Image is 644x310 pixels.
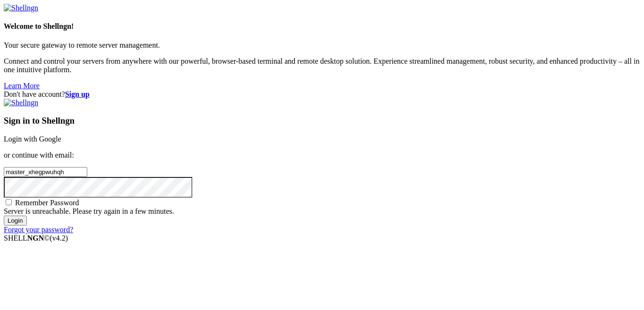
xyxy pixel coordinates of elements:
span: 4.2.0 [50,234,68,242]
input: Login [4,216,27,226]
input: Remember Password [6,199,12,205]
a: Forgot your password? [4,226,73,234]
h4: Welcome to Shellngn! [4,22,640,31]
img: Shellngn [4,99,38,107]
span: SHELL © [4,234,68,242]
img: Shellngn [4,4,38,12]
a: Login with Google [4,135,61,143]
p: or continue with email: [4,151,640,159]
span: Remember Password [15,199,79,207]
div: Server is unreachable. Please try again in a few minutes. [4,207,640,216]
a: Learn More [4,82,40,90]
input: Email address [4,167,87,177]
p: Your secure gateway to remote server management. [4,41,640,50]
h3: Sign in to Shellngn [4,116,640,126]
a: Sign up [65,90,90,98]
b: NGN [27,234,44,242]
div: Don't have account? [4,90,640,99]
p: Connect and control your servers from anywhere with our powerful, browser-based terminal and remo... [4,57,640,74]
